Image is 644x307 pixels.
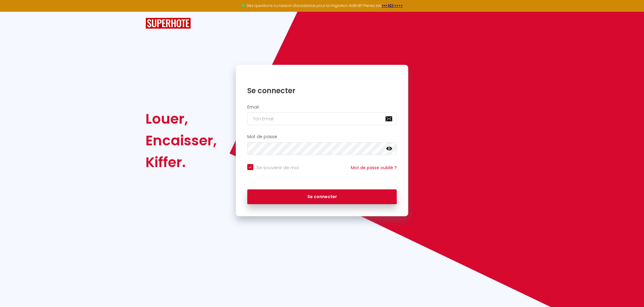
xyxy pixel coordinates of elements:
h2: Email [247,105,397,110]
a: Mot de passe oublié ? [351,165,397,171]
div: Encaisser, [146,130,217,151]
h1: Se connecter [247,86,397,95]
a: >>> ICI <<<< [382,3,403,8]
button: Se connecter [247,189,397,204]
h2: Mot de passe [247,134,397,139]
img: SuperHote logo [146,18,191,29]
div: Louer, [146,108,217,130]
input: Ton Email [247,112,397,125]
div: Kiffer. [146,151,217,173]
